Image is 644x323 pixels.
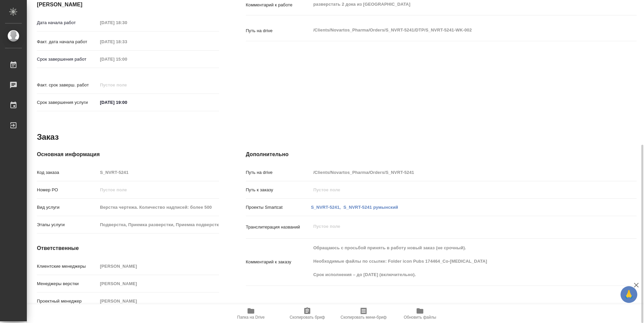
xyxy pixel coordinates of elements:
[623,287,635,302] span: 🙏
[311,205,341,210] a: S_NVRT-5241,
[37,263,98,270] p: Клиентские менеджеры
[37,1,219,9] h4: [PERSON_NAME]
[223,304,279,323] button: Папка на Drive
[246,27,311,34] p: Путь на drive
[98,98,156,107] input: ✎ Введи что-нибудь
[37,244,219,252] h4: Ответственные
[37,298,98,305] p: Проектный менеджер
[37,132,59,142] h2: Заказ
[311,185,604,195] input: Пустое поле
[98,279,219,288] input: Пустое поле
[98,202,219,212] input: Пустое поле
[98,296,219,306] input: Пустое поле
[246,169,311,176] p: Путь на drive
[246,2,311,8] p: Комментарий к работе
[311,24,604,36] textarea: /Clients/Novartos_Pharma/Orders/S_NVRT-5241/DTP/S_NVRT-5241-WK-002
[311,168,604,177] input: Пустое поле
[246,187,311,193] p: Путь к заказу
[311,242,604,280] textarea: Обращаюсь с просьбой принять в работу новый заказ (не срочный). Необходимые файлы по ссылке: ​Fol...
[37,169,98,176] p: Код заказа
[98,37,156,47] input: Пустое поле
[98,185,219,195] input: Пустое поле
[37,187,98,193] p: Номер РО
[340,315,386,320] span: Скопировать мини-бриф
[404,315,436,320] span: Обновить файлы
[37,56,98,63] p: Срок завершения работ
[246,150,637,158] h4: Дополнительно
[98,54,156,64] input: Пустое поле
[37,39,98,45] p: Факт. дата начала работ
[246,259,311,265] p: Комментарий к заказу
[98,18,156,27] input: Пустое поле
[98,220,219,230] input: Пустое поле
[98,261,219,271] input: Пустое поле
[37,221,98,228] p: Этапы услуги
[37,150,219,158] h4: Основная информация
[621,286,637,303] button: 🙏
[37,82,98,88] p: Факт. срок заверш. работ
[392,304,448,323] button: Обновить файлы
[279,304,335,323] button: Скопировать бриф
[98,80,156,90] input: Пустое поле
[37,204,98,211] p: Вид услуги
[246,204,311,211] p: Проекты Smartcat
[289,315,325,320] span: Скопировать бриф
[37,280,98,287] p: Менеджеры верстки
[98,168,219,177] input: Пустое поле
[37,19,98,26] p: Дата начала работ
[237,315,265,320] span: Папка на Drive
[335,304,392,323] button: Скопировать мини-бриф
[343,205,398,210] a: S_NVRT-5241 румынский
[37,99,98,106] p: Срок завершения услуги
[246,224,311,231] p: Транслитерация названий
